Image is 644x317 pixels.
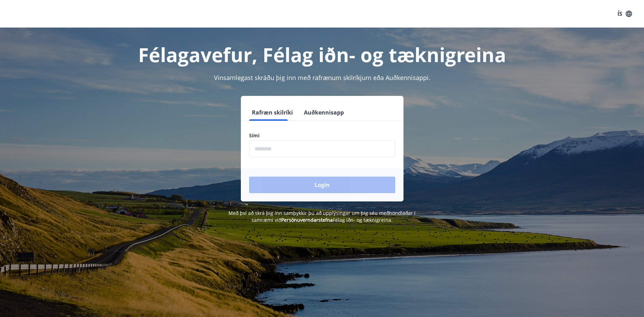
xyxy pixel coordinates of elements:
button: Rafræn skilríki [249,104,296,121]
label: Sími [249,132,395,139]
button: Auðkennisapp [301,104,347,121]
a: Persónuverndarstefna [281,217,333,223]
span: Vinsamlegast skráðu þig inn með rafrænum skilríkjum eða Auðkennisappi. [214,73,430,82]
button: ÍS [614,8,636,20]
span: Með því að skrá þig inn samþykkir þú að upplýsingar um þig séu meðhöndlaðar í samræmi við Félag i... [228,210,416,223]
h1: Félagavefur, Félag iðn- og tæknigreina [82,41,562,68]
